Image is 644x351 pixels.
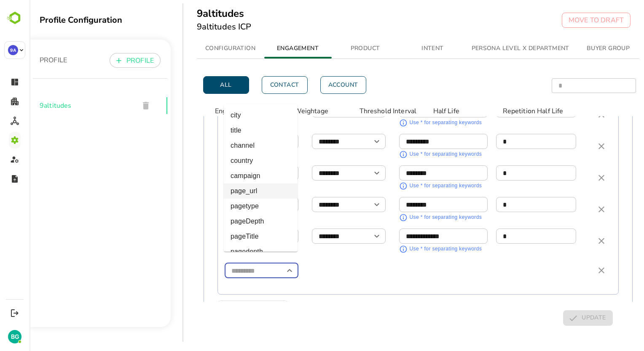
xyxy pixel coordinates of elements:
li: page_url [194,183,268,199]
p: PROFILE [10,55,38,65]
p: Engagement Type [185,106,265,116]
button: Logout [9,307,20,319]
span: INTENT [375,43,432,54]
button: Close [254,265,266,277]
li: campaign [194,168,268,183]
p: Weightage [265,106,324,116]
span: ENGAGEMENT [240,43,297,54]
div: Use * for separating keywords [380,150,453,159]
button: Account [291,76,337,94]
span: CONFIGURATION [172,43,230,54]
li: country [194,153,268,168]
p: PROFILE [97,56,124,66]
div: Profile Configuration [10,14,141,26]
li: title [194,123,268,138]
div: Use * for separating keywords [380,213,453,222]
div: Use * for separating keywords [380,119,453,127]
button: PROFILE [80,53,131,68]
span: PRODUCT [307,43,365,54]
li: pageDepth [194,214,268,229]
button: Contact [232,76,278,94]
button: All [174,76,220,94]
button: Open [341,199,353,210]
div: simple tabs [167,38,610,58]
p: Half Life [404,106,463,116]
li: pagedepth [194,244,268,259]
div: Use * for separating keywords [380,182,453,190]
span: PERSONA LEVEL X DEPARTMENT [442,43,540,54]
span: BUYER GROUP [550,43,607,54]
button: Open [341,167,353,179]
p: Repetition Half Life [473,106,553,116]
h5: 9altitudes [167,7,222,20]
li: pageTitle [194,229,268,244]
button: MOVE TO DRAFT [532,13,601,28]
button: Open [341,230,353,242]
div: BG [8,330,21,343]
li: channel [194,138,268,153]
span: 9altitudes [10,101,103,111]
li: pagetype [194,199,268,214]
img: BambooboxLogoMark.f1c84d78b4c51b1a7b5f700c9845e183.svg [4,10,26,26]
li: city [194,108,268,123]
div: Use * for separating keywords [380,245,453,253]
button: Open [341,136,353,147]
p: Threshold Interval [330,106,404,116]
p: MOVE TO DRAFT [539,15,594,25]
div: 9A [8,45,18,55]
h6: 9altitudes ICP [167,20,222,34]
div: 9altitudes [3,89,138,122]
